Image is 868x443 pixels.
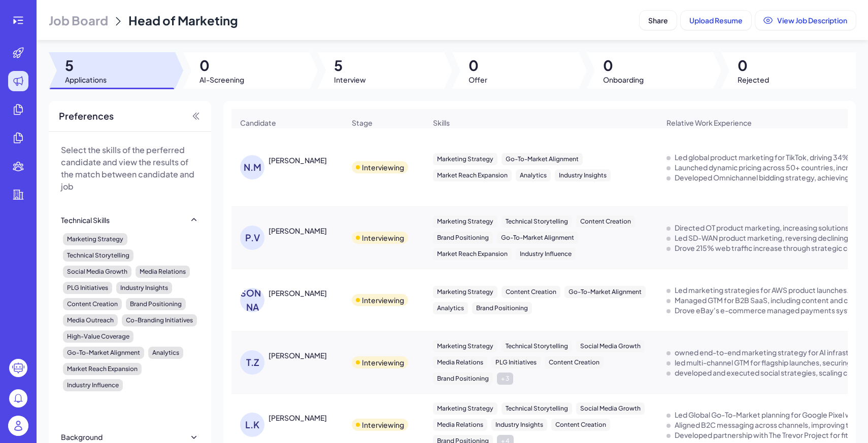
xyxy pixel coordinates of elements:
div: PLG Initiatives [491,356,541,368]
div: Analytics [148,347,183,359]
div: Social Media Growth [63,266,131,278]
div: Marketing Strategy [433,340,497,352]
div: Interviewing [362,420,404,430]
span: Share [648,16,668,25]
div: Market Reach Expansion [63,363,142,375]
div: Media Relations [433,356,487,368]
span: Candidate [240,118,276,128]
div: P.V [240,226,264,250]
span: 5 [65,56,107,75]
span: Applications [65,75,107,85]
div: High-Value Coverage [63,330,133,343]
span: Job Board [49,12,108,28]
div: Marketing Strategy [433,153,497,165]
div: Background [61,432,103,442]
span: Relative Work Experience [666,118,752,128]
div: Industry Influence [516,248,576,260]
span: Onboarding [603,75,644,85]
span: 5 [334,56,366,75]
div: Media Relations [433,419,487,431]
div: Industry Influence [63,379,123,391]
div: Media Outreach [63,314,118,326]
div: N.M [240,155,264,179]
div: Brand Positioning [126,298,186,310]
span: 0 [469,56,487,75]
div: Led marketing strategies for AWS product launches. [675,285,849,295]
div: Content Creation [576,215,635,228]
div: Marketing Strategy [63,233,127,245]
div: Marketing Strategy [433,402,497,415]
div: Interviewing [362,233,404,243]
div: Industry Insights [555,169,611,181]
div: Social Media Growth [576,402,645,415]
span: Upload Resume [689,16,743,25]
div: + 3 [497,373,513,385]
div: Analytics [516,169,551,181]
div: Technical Storytelling [502,215,572,228]
span: Rejected [738,75,769,85]
div: Nilanjan Mandal [269,155,327,165]
img: user_logo.png [8,416,28,436]
div: Travis Zane [269,350,327,360]
span: Stage [352,118,373,128]
div: Victor Lin [269,288,327,298]
div: [PERSON_NAME] [240,288,264,312]
div: Laché Kamani [269,413,327,423]
div: Brand Positioning [433,373,493,385]
div: Technical Storytelling [63,249,133,262]
span: Preferences [59,109,114,123]
div: PLG Initiatives [63,282,112,294]
div: PATRICK VITALONE [269,226,327,236]
div: Technical Storytelling [502,340,572,352]
div: Marketing Strategy [433,286,497,298]
div: Content Creation [551,419,610,431]
span: 0 [738,56,769,75]
div: Go-To-Market Alignment [564,286,646,298]
div: Technical Storytelling [502,402,572,415]
span: Head of Marketing [128,13,238,28]
span: AI-Screening [199,75,244,85]
div: Brand Positioning [472,302,532,314]
div: L.K [240,413,264,437]
div: Co-Branding Initiatives [122,314,197,326]
div: Interviewing [362,162,404,172]
span: 0 [603,56,644,75]
div: Interviewing [362,295,404,305]
div: Go-To-Market Alignment [502,153,583,165]
div: Market Reach Expansion [433,248,512,260]
div: Analytics [433,302,468,314]
div: Go-To-Market Alignment [63,347,144,359]
span: Skills [433,118,450,128]
span: 0 [199,56,244,75]
div: Industry Insights [116,282,172,294]
div: Marketing Strategy [433,215,497,228]
div: Content Creation [545,356,604,368]
div: Interviewing [362,357,404,367]
div: Content Creation [502,286,560,298]
span: Interview [334,75,366,85]
div: Social Media Growth [576,340,645,352]
div: Industry Insights [491,419,547,431]
div: Media Relations [136,266,190,278]
div: Brand Positioning [433,232,493,244]
button: Share [640,11,677,30]
button: Upload Resume [681,11,751,30]
div: Market Reach Expansion [433,169,512,181]
span: View Job Description [777,16,847,25]
p: Select the skills of the perferred candidate and view the results of the match between candidate ... [61,144,199,193]
button: View Job Description [755,11,856,30]
div: Content Creation [63,298,122,310]
div: Go-To-Market Alignment [497,232,578,244]
div: Technical Skills [61,215,110,225]
div: T.Z [240,350,264,375]
span: Offer [469,75,487,85]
